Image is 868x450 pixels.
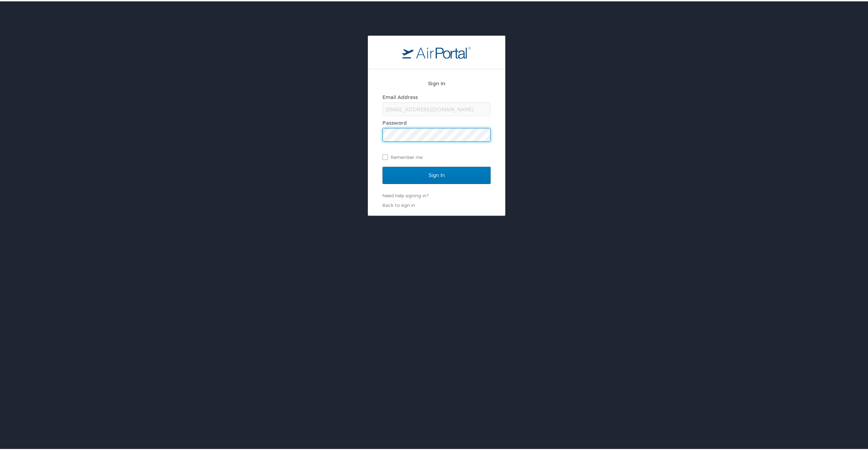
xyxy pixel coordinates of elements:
[383,165,491,183] input: Sign In
[383,191,428,197] a: Need help signing in?
[383,201,415,207] a: Back to sign in
[402,45,471,57] img: logo
[383,93,418,99] label: Email Address
[383,151,491,161] label: Remember me
[383,118,407,124] label: Password
[383,78,491,86] h2: Sign In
